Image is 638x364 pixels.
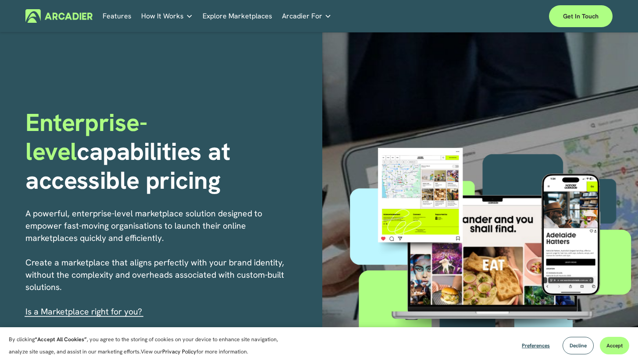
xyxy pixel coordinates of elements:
span: Arcadier For [282,10,322,22]
a: Privacy Policy [162,348,196,355]
a: Get in touch [549,5,613,27]
strong: capabilities at accessible pricing [25,135,236,196]
span: Accept [606,342,623,349]
p: By clicking , you agree to the storing of cookies on your device to enhance site navigation, anal... [9,333,294,358]
strong: “Accept All Cookies” [35,336,87,343]
a: folder dropdown [282,9,331,23]
a: s a Marketplace right for you? [28,306,142,317]
a: folder dropdown [141,9,193,23]
a: Features [103,9,132,23]
span: Enterprise-level [25,106,147,167]
button: Decline [563,337,594,354]
a: Explore Marketplaces [203,9,272,23]
span: Decline [570,342,587,349]
span: Preferences [522,342,550,349]
img: Arcadier [25,9,93,23]
button: Preferences [515,337,556,354]
span: How It Works [141,10,184,22]
span: I [25,306,142,317]
button: Accept [600,337,629,354]
p: A powerful, enterprise-level marketplace solution designed to empower fast-moving organisations t... [25,208,291,318]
